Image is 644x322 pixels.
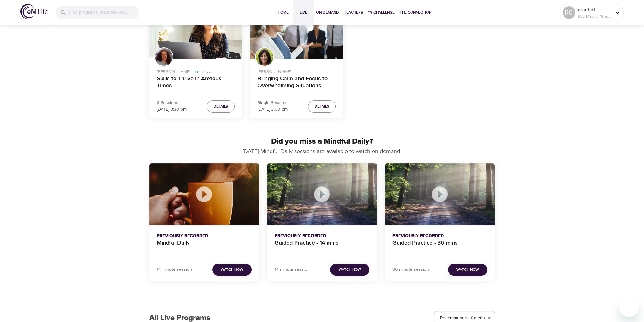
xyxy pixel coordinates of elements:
p: 636 Mindful Minutes [578,14,611,19]
p: 30 minute session [392,266,429,273]
span: Immersive [191,69,211,75]
p: Previously Recorded [392,233,487,239]
input: Find programs, teachers, etc... [69,6,139,19]
button: Guided Practice - 30 mins [385,163,495,225]
p: [DATE] 3:30 pm [157,106,187,113]
p: [DATE] 3:00 pm [258,106,288,113]
button: Watch Now [330,264,369,276]
span: Watch Now [339,266,361,273]
span: Details [315,103,329,110]
div: RC [563,6,575,19]
p: 14 minute session [274,266,309,273]
h4: Mindful Daily [157,239,252,255]
button: Watch Now [212,264,252,276]
button: Details [207,100,235,113]
button: Skills to Thrive in Anxious Times [149,7,243,59]
span: On-Demand [316,9,339,16]
p: crachel [578,6,611,14]
p: [PERSON_NAME] [258,66,336,75]
span: The Connection [400,9,431,16]
img: logo [20,4,48,19]
span: Watch Now [221,266,243,273]
h4: Guided Practice - 14 mins [274,239,369,255]
button: Bringing Calm and Focus to Overwhelming Situations [250,7,343,59]
p: Previously Recorded [274,233,369,239]
p: [PERSON_NAME] · [157,66,235,75]
button: Watch Now [448,264,487,276]
span: Watch Now [456,266,479,273]
span: Details [214,103,228,110]
span: Home [276,9,291,16]
p: Previously Recorded [157,233,252,239]
button: Mindful Daily [149,163,259,225]
button: Guided Practice - 14 mins [267,163,377,225]
p: 14 minute session [157,266,192,273]
iframe: Button to launch messaging window [619,297,639,317]
span: Live [296,9,311,16]
p: 6 Sessions [157,100,187,106]
p: [DATE] Mindful Daily sessions are available to watch on-demand. [203,147,441,156]
button: Details [308,100,336,113]
p: Did you miss a Mindful Daily? [149,136,495,147]
span: Teachers [344,9,363,16]
h4: Skills to Thrive in Anxious Times [157,75,235,90]
h4: Bringing Calm and Focus to Overwhelming Situations [258,75,336,90]
span: 1% Challenge [368,9,395,16]
p: Single Session [258,100,288,106]
h4: Guided Practice - 30 mins [392,239,487,255]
